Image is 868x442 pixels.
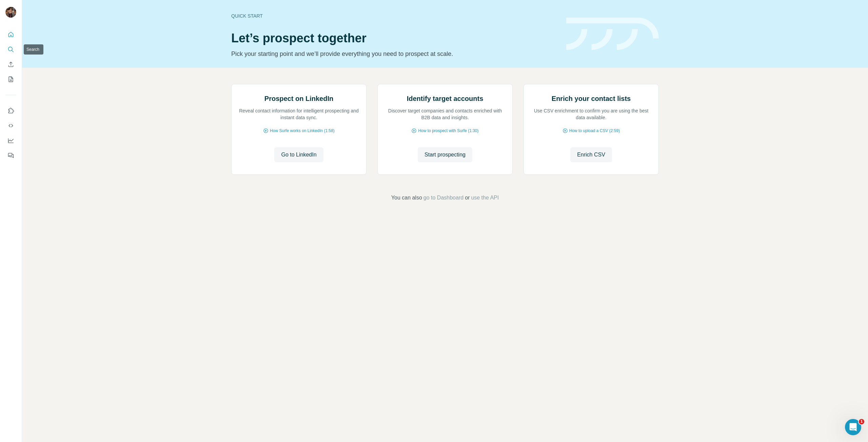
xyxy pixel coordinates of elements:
[274,147,323,162] button: Go to LinkedIn
[281,151,316,159] span: Go to LinkedIn
[270,128,335,134] span: How Surfe works on LinkedIn (1:58)
[264,94,333,103] h2: Prospect on LinkedIn
[423,194,463,202] button: go to Dashboard
[425,151,466,159] span: Start prospecting
[5,105,16,117] button: Use Surfe on LinkedIn
[531,107,652,121] p: Use CSV enrichment to confirm you are using the best data available.
[471,194,499,202] button: use the API
[384,107,506,121] p: Discover target companies and contacts enriched with B2B data and insights.
[418,147,472,162] button: Start prospecting
[407,94,484,103] h2: Identify target accounts
[5,43,16,56] button: Search
[391,194,422,202] span: You can also
[5,7,16,18] img: Avatar
[845,419,861,435] iframe: Intercom live chat
[238,107,359,121] p: Reveal contact information for intelligent prospecting and instant data sync.
[5,28,16,41] button: Quick start
[231,49,558,59] p: Pick your starting point and we’ll provide everything you need to prospect at scale.
[5,120,16,132] button: Use Surfe API
[569,128,620,134] span: How to upload a CSV (2:59)
[5,58,16,70] button: Enrich CSV
[570,147,612,162] button: Enrich CSV
[552,94,631,103] h2: Enrich your contact lists
[577,151,605,159] span: Enrich CSV
[465,194,470,202] span: or
[566,18,659,50] img: banner
[5,149,16,162] button: Feedback
[231,31,558,45] h1: Let’s prospect together
[859,419,864,424] span: 1
[418,128,478,134] span: How to prospect with Surfe (1:30)
[5,73,16,85] button: My lists
[231,13,558,19] div: Quick start
[5,134,16,147] button: Dashboard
